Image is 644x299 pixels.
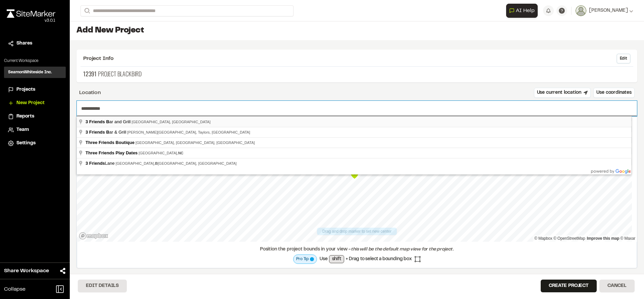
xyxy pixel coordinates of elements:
button: Use coordinates [593,88,635,98]
button: Edit Details [78,280,127,292]
span: Friends [89,161,105,166]
button: [PERSON_NAME] [576,5,633,16]
a: Reports [8,113,62,120]
span: Collapse [4,285,25,293]
div: Position the project bounds in your view - [81,246,633,253]
img: rebrand.png [7,9,55,18]
a: Shares [8,40,62,47]
img: User [576,5,586,16]
a: OpenStreetMap [553,236,585,241]
span: shift [329,255,344,263]
div: Oh geez...please don't... [7,18,55,24]
span: Shares [16,40,32,47]
div: Map marker [350,169,360,179]
span: Projects [16,86,35,93]
span: 3 [86,161,88,166]
div: Location [79,89,101,97]
button: Cancel [599,280,635,292]
p: Project Blackbird [83,69,631,78]
span: [GEOGRAPHIC_DATA], [GEOGRAPHIC_DATA], [GEOGRAPHIC_DATA] [136,141,255,145]
a: Projects [8,86,62,93]
span: 12391 [83,69,97,78]
span: Project Info [83,55,114,63]
span: Lane [86,161,116,166]
span: New Project [16,99,45,107]
span: Settings [16,140,36,147]
span: ar & Grill [86,130,127,135]
canvas: Map [77,116,632,242]
span: 3 Friends B [86,119,109,124]
a: Maxar [621,236,635,241]
span: this will be the default map view for the project. [351,247,454,251]
a: Team [8,126,62,134]
p: Current Workspace [4,58,66,64]
div: Map layer is currently processing to full resolution [293,254,317,264]
a: Mapbox [534,236,552,241]
div: Open AI Assistant [506,4,540,18]
button: Edit [616,54,631,64]
a: New Project [8,99,62,107]
span: [PERSON_NAME][GEOGRAPHIC_DATA], Taylors, [GEOGRAPHIC_DATA] [127,130,250,134]
span: Three Friends Play Dates [86,150,138,155]
span: [GEOGRAPHIC_DATA], [GEOGRAPHIC_DATA], [GEOGRAPHIC_DATA] [116,161,237,165]
span: ar and Grill [86,119,131,124]
span: Team [16,126,29,134]
button: Use current location [534,88,591,98]
span: 3 Friends B [86,130,109,135]
span: Three Friends Boutique [86,140,135,145]
span: [GEOGRAPHIC_DATA], [139,151,183,155]
a: Map feedback [587,236,620,241]
span: [PERSON_NAME] [589,7,628,14]
span: NC [178,151,183,155]
a: Mapbox logo [79,232,108,240]
button: Search [80,5,93,16]
button: Create Project [541,280,597,292]
button: Open AI Assistant [506,4,538,18]
span: [GEOGRAPHIC_DATA], [GEOGRAPHIC_DATA] [131,120,210,124]
a: Settings [8,140,62,147]
span: Share Workspace [4,267,49,275]
span: Map layer is currently processing to full resolution [310,257,314,261]
span: Reports [16,113,34,120]
span: Pro Tip [296,256,309,262]
div: Use + Drag to select a bounding box [293,254,421,264]
h1: Add New Project [76,25,637,36]
h3: SeamonWhiteside Inc. [8,69,52,75]
span: AI Help [516,7,535,15]
span: B [155,161,158,165]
